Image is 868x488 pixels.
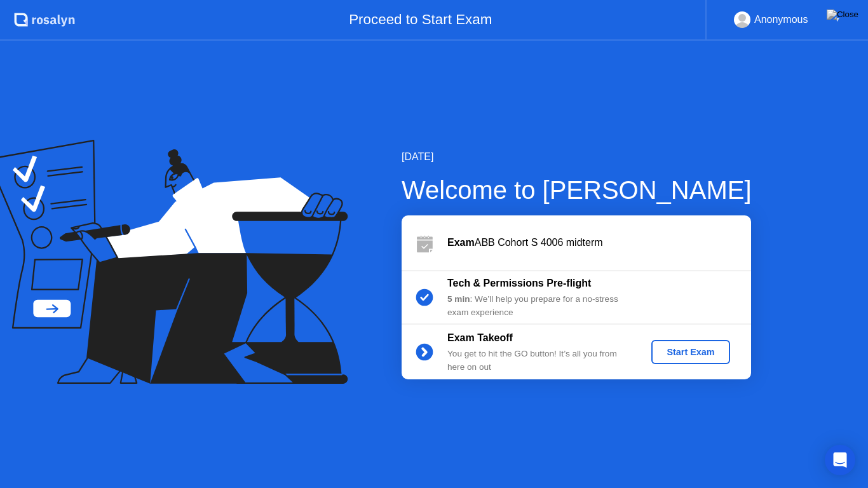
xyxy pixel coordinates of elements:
b: 5 min [447,294,470,304]
button: Start Exam [651,340,729,364]
b: Exam Takeoff [447,332,513,343]
div: Welcome to [PERSON_NAME] [402,171,752,209]
div: Start Exam [656,347,724,357]
div: You get to hit the GO button! It’s all you from here on out [447,348,630,374]
img: Close [827,10,858,20]
div: : We’ll help you prepare for a no-stress exam experience [447,293,630,319]
div: Open Intercom Messenger [825,445,855,475]
div: Anonymous [754,11,808,28]
b: Exam [447,237,475,248]
b: Tech & Permissions Pre-flight [447,278,591,288]
div: [DATE] [402,149,752,165]
div: ABB Cohort S 4006 midterm [447,235,751,250]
